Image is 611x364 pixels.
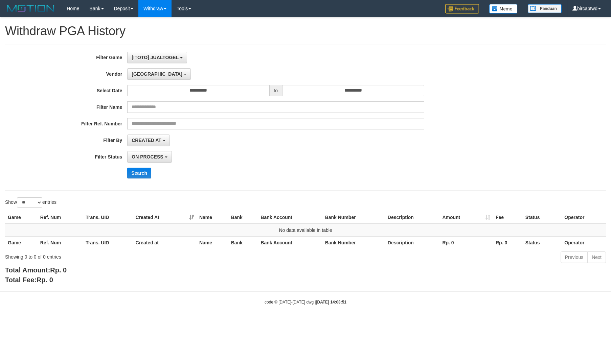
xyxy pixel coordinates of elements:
img: panduan.png [528,4,562,13]
th: Bank [228,211,258,224]
th: Name [197,211,228,224]
span: CREATED AT [132,138,161,143]
th: Name [197,236,228,249]
th: Trans. UID [83,236,133,249]
span: Rp. 0 [37,276,53,284]
a: Next [587,251,606,263]
th: Operator [562,211,606,224]
button: [ITOTO] JUALTOGEL [127,52,187,63]
th: Game [5,236,38,249]
small: code © [DATE]-[DATE] dwg | [265,300,346,305]
span: ON PROCESS [132,154,163,160]
th: Amount: activate to sort column ascending [439,211,493,224]
img: Button%20Memo.svg [489,4,518,14]
b: Total Amount: [5,266,67,274]
th: Bank Number [322,236,385,249]
a: Previous [561,251,588,263]
th: Status [523,236,562,249]
span: [GEOGRAPHIC_DATA] [132,71,182,77]
th: Ref. Num [38,236,83,249]
select: Showentries [17,197,42,208]
th: Bank Account [258,236,322,249]
span: Rp. 0 [50,266,67,274]
th: Rp. 0 [439,236,493,249]
th: Description [385,236,440,249]
h1: Withdraw PGA History [5,24,606,38]
strong: [DATE] 14:03:51 [316,300,346,305]
button: CREATED AT [127,135,170,146]
th: Status [523,211,562,224]
label: Show entries [5,197,56,208]
th: Rp. 0 [493,236,523,249]
th: Fee [493,211,523,224]
th: Description [385,211,440,224]
th: Operator [562,236,606,249]
th: Bank [228,236,258,249]
b: Total Fee: [5,276,53,284]
span: [ITOTO] JUALTOGEL [132,55,179,60]
th: Ref. Num [38,211,83,224]
th: Created at [133,236,197,249]
img: Feedback.jpg [445,4,479,14]
button: ON PROCESS [127,151,172,163]
div: Showing 0 to 0 of 0 entries [5,251,250,260]
img: MOTION_logo.png [5,3,56,14]
th: Bank Number [322,211,385,224]
button: [GEOGRAPHIC_DATA] [127,68,190,80]
span: to [269,85,282,96]
th: Trans. UID [83,211,133,224]
th: Bank Account [258,211,322,224]
th: Created At: activate to sort column ascending [133,211,197,224]
th: Game [5,211,38,224]
button: Search [127,168,151,178]
td: No data available in table [5,224,606,237]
